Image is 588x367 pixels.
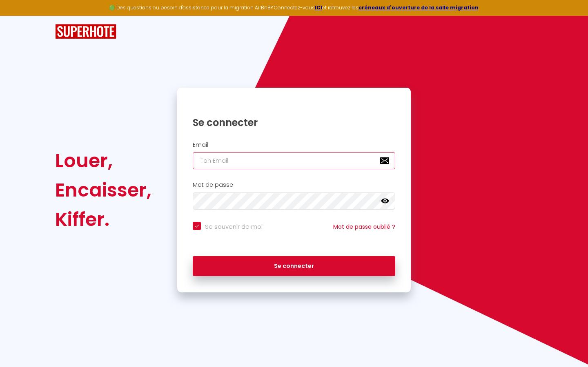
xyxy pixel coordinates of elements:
[359,4,479,11] a: créneaux d'ouverture de la salle migration
[193,181,395,188] h2: Mot de passe
[193,256,395,276] button: Se connecter
[193,152,395,169] input: Ton Email
[193,116,395,129] h1: Se connecter
[55,146,151,175] div: Louer,
[7,3,31,28] button: Ouvrir le widget de chat LiveChat
[55,175,151,205] div: Encaisser,
[55,24,116,39] img: SuperHote logo
[315,4,322,11] a: ICI
[193,141,395,148] h2: Email
[55,205,151,234] div: Kiffer.
[333,223,395,231] a: Mot de passe oublié ?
